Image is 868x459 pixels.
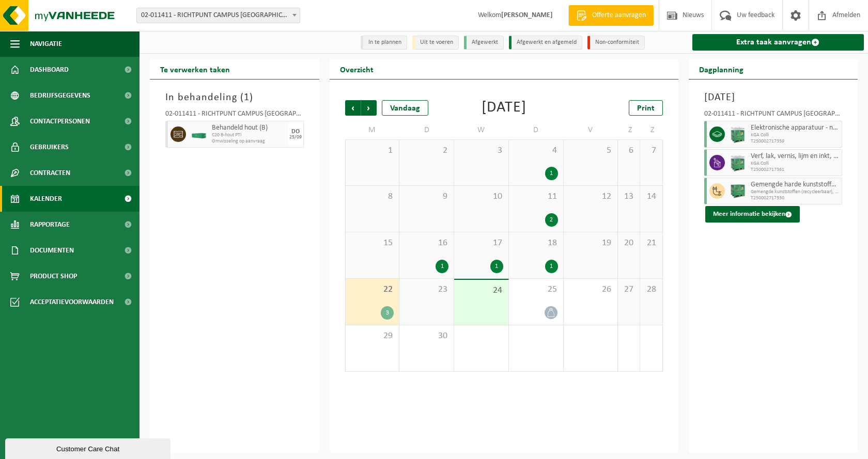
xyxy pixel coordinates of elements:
[212,138,286,145] span: Omwisseling op aanvraag
[30,238,74,263] span: Documenten
[637,104,655,113] span: Print
[645,191,657,202] span: 14
[623,284,634,295] span: 27
[351,145,394,156] span: 1
[514,145,558,156] span: 4
[751,161,840,167] span: KGA Colli
[514,238,558,249] span: 18
[730,154,746,171] img: PB-HB-1400-HPE-GN-11
[405,145,448,156] span: 2
[751,195,840,201] span: T250002717330
[640,121,662,139] td: Z
[30,160,70,186] span: Contracten
[509,36,582,50] li: Afgewerkt en afgemeld
[629,100,663,116] a: Print
[645,238,657,249] span: 21
[399,121,454,139] td: D
[30,289,114,315] span: Acceptatievoorwaarden
[345,100,361,116] span: Vorige
[464,36,504,50] li: Afgewerkt
[751,167,840,173] span: T250002717361
[345,121,400,139] td: M
[751,181,840,189] span: Gemengde harde kunststoffen (PE, PP en PVC), recycleerbaar (industrieel)
[459,285,503,296] span: 24
[30,134,69,160] span: Gebruikers
[545,167,558,180] div: 1
[361,100,377,116] span: Volgende
[623,145,634,156] span: 6
[705,206,800,223] button: Meer informatie bekijken
[482,100,526,116] div: [DATE]
[382,100,428,116] div: Vandaag
[459,145,503,156] span: 3
[165,110,304,121] div: 02-011411 - RICHTPUNT CAMPUS [GEOGRAPHIC_DATA] - [GEOGRAPHIC_DATA]
[137,8,300,23] span: 02-011411 - RICHTPUNT CAMPUS EEKLO - EEKLO
[289,135,302,140] div: 25/09
[30,212,70,238] span: Rapportage
[751,132,840,138] span: KGA Colli
[30,57,69,83] span: Dashboard
[751,138,840,145] span: T250002717359
[623,191,634,202] span: 13
[501,11,553,19] strong: [PERSON_NAME]
[30,83,90,108] span: Bedrijfsgegevens
[569,238,613,249] span: 19
[191,131,207,138] img: HK-XC-20-GN-00
[545,260,558,273] div: 1
[351,238,394,249] span: 15
[645,145,657,156] span: 7
[405,330,448,342] span: 30
[751,152,840,161] span: Verf, lak, vernis, lijm en inkt, industrieel in kleinverpakking
[165,90,304,105] h3: In behandeling ( )
[564,121,618,139] td: V
[212,132,286,138] span: C20 B-hout PTI
[454,121,509,139] td: W
[150,59,240,79] h2: Te verwerken taken
[212,124,286,132] span: Behandeld hout (B)
[30,31,62,57] span: Navigatie
[30,186,62,212] span: Kalender
[730,126,746,143] img: PB-HB-1400-HPE-GN-11
[30,263,77,289] span: Product Shop
[569,284,613,295] span: 26
[618,121,640,139] td: Z
[704,110,843,121] div: 02-011411 - RICHTPUNT CAMPUS [GEOGRAPHIC_DATA] - [GEOGRAPHIC_DATA]
[692,34,864,51] a: Extra taak aanvragen
[30,108,90,134] span: Contactpersonen
[405,238,448,249] span: 16
[405,191,448,202] span: 9
[590,10,648,21] span: Offerte aanvragen
[459,191,503,202] span: 10
[351,330,394,342] span: 29
[545,213,558,227] div: 2
[569,145,613,156] span: 5
[244,92,250,103] span: 1
[412,36,459,50] li: Uit te voeren
[730,183,746,199] img: PB-HB-1400-HPE-GN-01
[459,238,503,249] span: 17
[514,191,558,202] span: 11
[490,260,503,273] div: 1
[381,306,394,320] div: 3
[405,284,448,295] span: 23
[704,90,843,105] h3: [DATE]
[689,59,754,79] h2: Dagplanning
[5,436,173,459] iframe: chat widget
[136,8,300,23] span: 02-011411 - RICHTPUNT CAMPUS EEKLO - EEKLO
[568,5,654,26] a: Offerte aanvragen
[645,284,657,295] span: 28
[330,59,384,79] h2: Overzicht
[751,124,840,132] span: Elektronische apparatuur - niet-beeldbuishoudend (OVE) en beeldbuishoudend (TVM)
[751,189,840,195] span: Gemengde kunststoffen (recycleerbaar), inclusief PVC
[361,36,407,50] li: In te plannen
[509,121,564,139] td: D
[351,191,394,202] span: 8
[514,284,558,295] span: 25
[436,260,448,273] div: 1
[291,129,300,135] div: DO
[623,238,634,249] span: 20
[569,191,613,202] span: 12
[351,284,394,295] span: 22
[587,36,645,50] li: Non-conformiteit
